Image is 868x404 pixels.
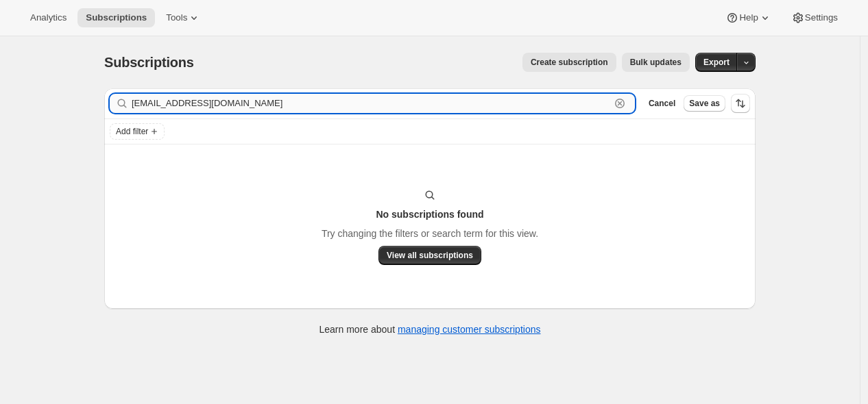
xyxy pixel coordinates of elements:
span: View all subscriptions [387,250,473,261]
button: Subscriptions [77,8,155,27]
button: Add filter [110,123,165,140]
p: Learn more about [320,323,541,336]
button: Cancel [643,95,681,112]
span: Bulk updates [630,57,682,68]
button: Tools [158,8,209,27]
button: View all subscriptions [378,246,481,265]
span: Subscriptions [86,12,147,23]
button: Help [717,8,780,27]
span: Help [739,12,758,23]
span: Cancel [649,98,675,109]
span: Export [703,57,730,68]
span: Create subscription [531,57,608,68]
button: Sort the results [731,94,750,113]
button: Bulk updates [622,53,690,72]
span: Tools [166,12,187,23]
span: Analytics [30,12,67,23]
button: Save as [684,95,725,112]
button: Create subscription [522,53,616,72]
button: Analytics [22,8,75,27]
button: Clear [613,97,627,110]
span: Subscriptions [104,55,194,70]
button: Settings [783,8,846,27]
p: Try changing the filters or search term for this view. [322,227,538,240]
span: Add filter [116,126,148,137]
h3: No subscriptions found [376,207,483,221]
span: Save as [689,98,720,109]
input: Filter subscribers [132,94,610,113]
a: managing customer subscriptions [398,324,541,335]
button: Export [695,53,738,72]
span: Settings [805,12,838,23]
